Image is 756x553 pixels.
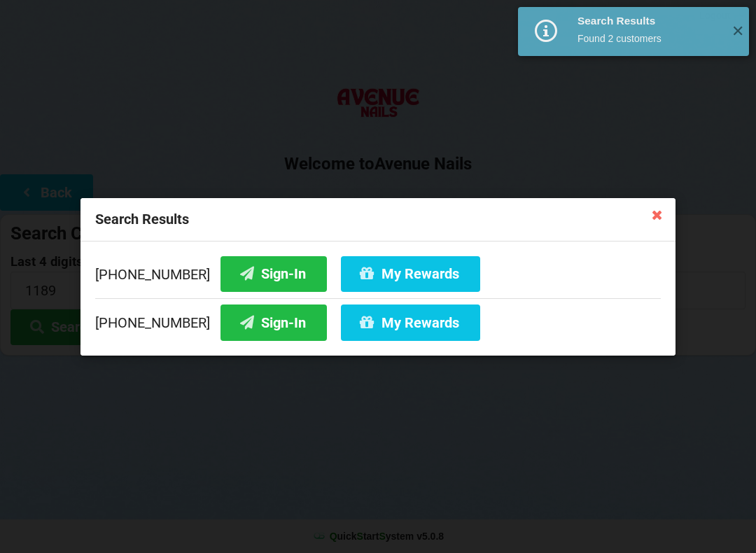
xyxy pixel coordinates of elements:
div: Found 2 customers [577,31,721,45]
div: Search Results [577,14,721,28]
div: [PHONE_NUMBER] [95,297,661,340]
div: Search Results [80,198,675,241]
button: Sign-In [220,255,327,291]
button: My Rewards [341,255,480,291]
div: [PHONE_NUMBER] [95,255,661,297]
button: My Rewards [341,304,480,340]
button: Sign-In [220,304,327,340]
